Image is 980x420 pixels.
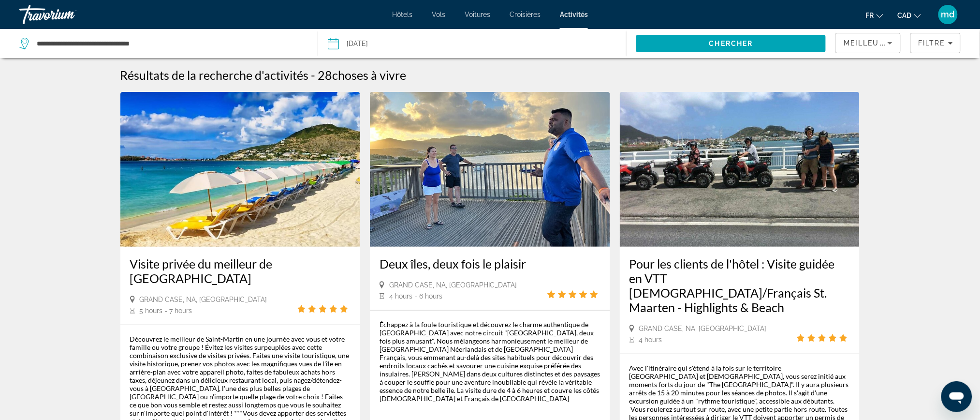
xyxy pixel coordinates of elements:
span: Chercher [709,40,753,47]
a: Croisières [510,11,541,18]
button: Change language [866,8,883,22]
a: Hôtels [392,11,412,18]
span: Filtre [918,39,946,47]
a: Deux îles, deux fois le plaisir [380,256,600,271]
span: Grand Case, NA, [GEOGRAPHIC_DATA] [389,281,517,289]
button: [DATE]Date: Oct 23, 2025 [328,29,626,58]
span: Meilleures ventes [844,39,931,47]
span: Grand Case, NA, [GEOGRAPHIC_DATA] [140,296,267,303]
span: Grand Case, NA, [GEOGRAPHIC_DATA] [639,325,767,332]
a: Pour les clients de l'hôtel : Visite guidée en VTT [DEMOGRAPHIC_DATA]/Français St. Maarten - High... [629,256,850,315]
span: 4 hours - 6 hours [389,292,442,300]
a: Activités [560,11,588,18]
span: 5 hours - 7 hours [140,307,192,315]
button: Change currency [898,8,921,22]
span: CAD [898,12,912,19]
span: 4 hours [639,336,662,344]
h2: 28 [318,68,407,82]
div: Échappez à la foule touristique et découvrez le charme authentique de [GEOGRAPHIC_DATA] avec notr... [380,320,600,403]
input: Search destination [36,36,303,51]
img: Visite privée du meilleur de Saint-Martin [120,92,361,247]
span: md [941,10,955,19]
h1: Résultats de la recherche d'activités [120,68,309,82]
button: User Menu [936,4,961,25]
a: Visite privée du meilleur de [GEOGRAPHIC_DATA] [130,256,351,285]
span: fr [866,12,874,19]
a: Travorium [19,2,116,27]
a: Voitures [465,11,490,18]
iframe: Bouton de lancement de la fenêtre de messagerie [941,381,972,412]
span: choses à vivre [333,68,407,82]
button: Filters [910,33,961,53]
a: Vols [432,11,445,18]
img: Deux îles, deux fois le plaisir [370,92,610,247]
button: Search [636,35,826,52]
span: - [311,68,316,82]
img: Pour les clients de l'hôtel : Visite guidée en VTT Néerlandais/Français St. Maarten - Highlights ... [620,92,860,247]
mat-select: Sort by [844,37,892,49]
